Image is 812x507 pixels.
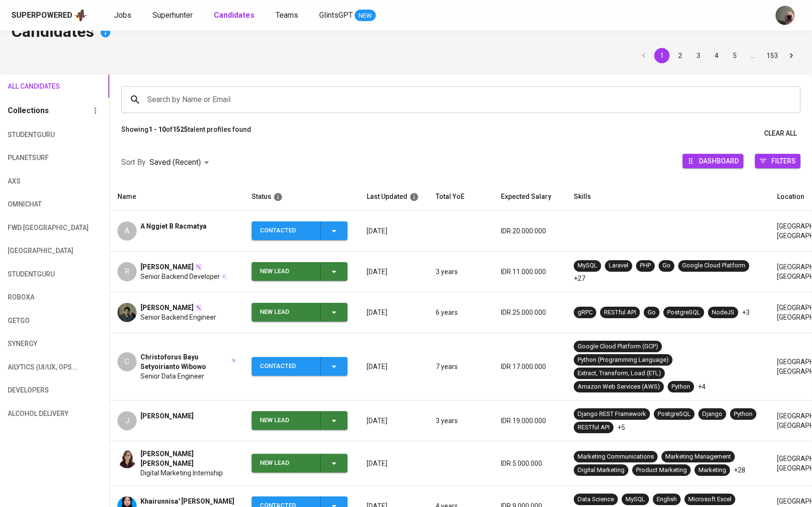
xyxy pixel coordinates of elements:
p: 6 years [436,308,486,317]
th: Total YoE [428,183,493,211]
span: Alcohol Delivery [8,408,59,420]
p: Sort By [121,157,146,168]
div: Python (Programming Language) [578,356,669,365]
span: GlintsGPT [319,11,353,20]
button: Contacted [252,357,348,376]
p: +4 [698,382,706,392]
a: Superpoweredapp logo [12,8,87,23]
img: magic_wand.svg [195,263,202,271]
span: Christoforus Bayu Setyoirianto Wibowo [140,352,230,371]
p: IDR 25.000.000 [501,308,558,317]
div: Marketing Management [665,452,731,461]
div: Laravel [609,261,628,270]
p: 3 years [436,416,486,426]
p: +5 [617,423,625,432]
p: IDR 5.000.000 [501,459,558,468]
div: Google Cloud Platform (GCP) [578,342,658,351]
div: Go [648,308,656,317]
div: RESTful API [578,423,610,432]
div: Data Science [578,495,614,504]
img: a4c1f5fc25791b09babb49706d746e29.jpg [117,303,137,322]
div: NodeJS [712,308,734,317]
th: Skills [566,183,769,211]
h4: Candidates [12,21,800,44]
b: 1525 [173,126,188,133]
div: C [117,352,137,371]
p: [DATE] [367,362,420,371]
div: Digital Marketing [578,466,625,475]
p: IDR 11.000.000 [501,267,558,277]
span: Roboxa [8,291,59,303]
div: Product Marketing [636,466,687,475]
img: b8027e79ca2d69eb5163ce07cb8013fb.jpeg [117,449,137,468]
div: Python [672,382,690,392]
span: FWD [GEOGRAPHIC_DATA] [8,222,59,234]
img: magic_wand.svg [195,304,202,311]
div: Marketing [698,466,726,475]
a: Teams [276,10,300,22]
span: PlanetSurf [8,152,59,164]
div: Microsoft Excel [688,495,731,504]
button: Go to next page [784,48,799,63]
button: Contacted [252,221,348,240]
b: Candidates [214,11,255,20]
div: J [117,411,137,430]
span: Superhunter [152,11,193,20]
span: AXS [8,175,59,187]
span: A Nggiet B Racmatya [140,221,207,231]
div: Django REST Framework [578,410,646,419]
div: Saved (Recent) [150,154,212,172]
span: GetGo [8,315,59,327]
span: Jobs [114,11,131,20]
button: New Lead [252,454,348,472]
div: Marketing Communications [578,452,654,461]
span: Senior Backend Developer [140,272,220,281]
p: 7 years [436,362,486,371]
div: Extract, Transform, Load (ETL) [578,369,661,378]
th: Last Updated [359,183,428,211]
div: R [117,262,137,281]
p: IDR 19.000.000 [501,416,558,426]
img: magic_wand.svg [231,358,236,363]
p: Showing of talent profiles found [121,125,251,142]
span: [GEOGRAPHIC_DATA] [8,245,59,257]
div: MySQL [578,261,597,270]
div: Python [734,410,753,419]
div: Amazon Web Services (AWS) [578,382,660,392]
div: Superpowered [12,10,72,21]
div: Contacted [260,221,313,240]
div: PostgreSQL [658,410,691,419]
span: All Candidates [8,81,59,92]
span: Developers [8,384,59,396]
button: Go to page 153 [764,48,781,63]
div: RESTful API [604,308,636,317]
span: Dashboard [699,154,739,167]
p: IDR 20.000.000 [501,226,558,236]
th: Expected Salary [493,183,566,211]
span: [PERSON_NAME] [140,303,194,312]
b: 1 - 10 [149,126,166,133]
div: New Lead [260,303,313,322]
button: New Lead [252,411,348,430]
div: Django [702,410,722,419]
button: Filters [755,154,800,168]
div: English [657,495,677,504]
nav: pagination navigation [635,48,800,63]
p: 3 years [436,267,486,277]
span: Senior Data Engineer [140,371,204,381]
span: NEW [355,11,376,21]
div: Contacted [260,357,313,376]
div: New Lead [260,454,313,472]
span: Clear All [764,127,797,139]
span: [PERSON_NAME] [PERSON_NAME] [140,449,236,468]
span: [PERSON_NAME] [140,262,194,272]
span: StudentGuru [8,268,59,280]
span: Senior Backend Engineer [140,312,216,322]
button: Go to page 3 [691,48,706,63]
div: MySQL [626,495,645,504]
button: page 1 [654,48,670,63]
p: +3 [742,308,750,317]
a: Jobs [114,10,133,22]
div: New Lead [260,262,313,281]
th: Status [244,183,359,211]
